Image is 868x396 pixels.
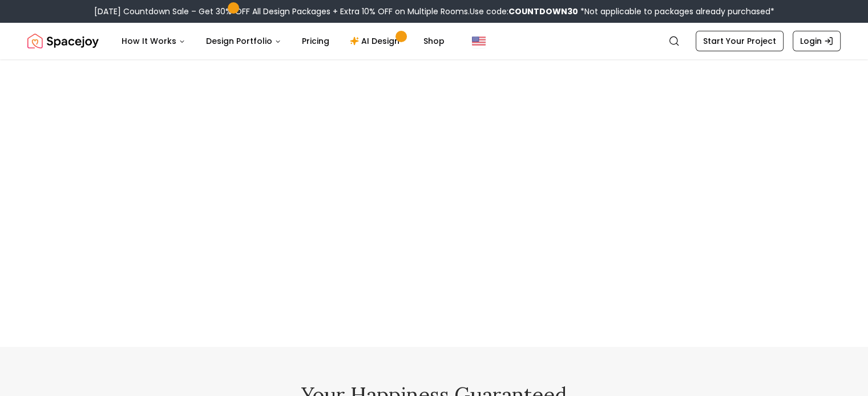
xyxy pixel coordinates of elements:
[341,30,412,52] a: AI Design
[112,30,195,52] button: How It Works
[27,30,99,52] a: Spacejoy
[472,34,486,48] img: United States
[508,6,578,17] b: COUNTDOWN30
[293,30,338,52] a: Pricing
[414,30,454,52] a: Shop
[793,31,841,51] a: Login
[27,23,841,59] nav: Global
[470,6,578,17] span: Use code:
[112,30,454,52] nav: Main
[696,31,784,51] a: Start Your Project
[197,30,290,52] button: Design Portfolio
[27,30,99,52] img: Spacejoy Logo
[578,6,774,17] span: *Not applicable to packages already purchased*
[94,6,774,17] div: [DATE] Countdown Sale – Get 30% OFF All Design Packages + Extra 10% OFF on Multiple Rooms.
